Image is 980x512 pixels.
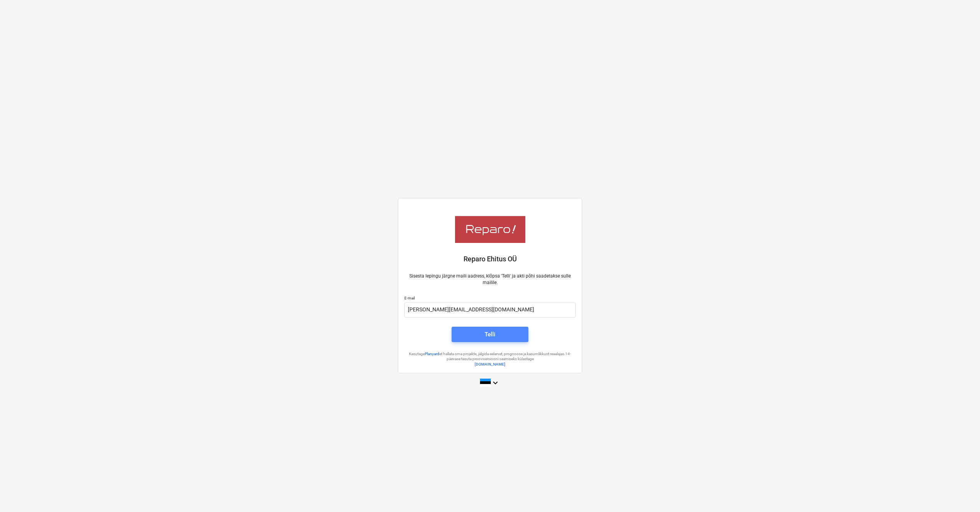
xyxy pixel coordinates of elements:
button: Telli [452,327,528,342]
div: Telli [485,329,495,339]
a: [DOMAIN_NAME] [475,362,505,366]
a: Planyard [425,352,439,356]
p: Kasutage et hallata oma projekte, jälgida eelarvet, prognoose ja kasumlikkust reaalajas. 14-päeva... [404,351,576,362]
p: E-mail [404,296,576,302]
input: E-mail [404,302,576,318]
i: keyboard_arrow_down [491,378,500,387]
p: Sisesta lepingu järgne maili aadress, klõpsa 'Telli' ja akti põhi saadetakse sulle mailile. [404,273,576,286]
p: Reparo Ehitus OÜ [404,254,576,264]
